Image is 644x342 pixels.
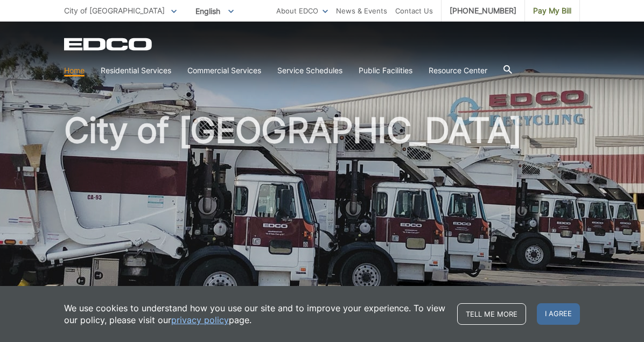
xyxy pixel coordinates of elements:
[276,5,328,17] a: About EDCO
[64,65,85,76] a: Home
[277,65,342,76] a: Service Schedules
[64,38,153,51] a: EDCD logo. Return to the homepage.
[336,5,387,17] a: News & Events
[101,65,171,76] a: Residential Services
[64,302,446,326] p: We use cookies to understand how you use our site and to improve your experience. To view our pol...
[187,2,242,20] span: English
[533,5,571,17] span: Pay My Bill
[537,303,580,325] span: I agree
[395,5,433,17] a: Contact Us
[457,303,526,325] a: Tell me more
[187,65,261,76] a: Commercial Services
[359,65,412,76] a: Public Facilities
[64,6,165,15] span: City of [GEOGRAPHIC_DATA]
[429,65,487,76] a: Resource Center
[171,314,229,326] a: privacy policy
